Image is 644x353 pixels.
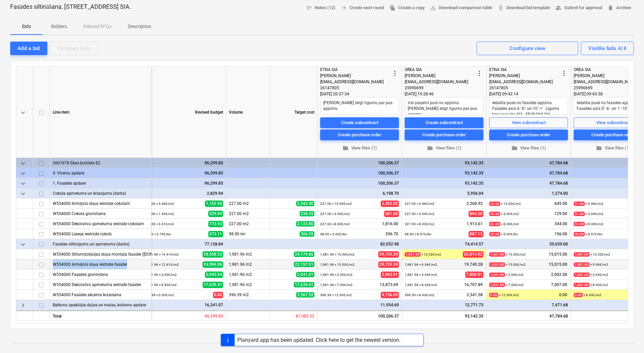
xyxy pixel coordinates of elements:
span: 4,756.69 [381,292,399,298]
small: 98.90 × 3.00€ / tm [320,232,347,236]
button: Create next round [338,3,387,13]
div: View subcontract [512,119,546,126]
div: 47,784.68 [486,310,571,321]
button: Visible bids 4/4 [581,42,634,55]
div: Create subcontract [341,119,378,126]
div: View subcontract [596,119,630,126]
span: 344.00 [554,221,568,227]
span: delete [607,5,614,11]
div: Create purchase order [338,131,381,139]
span: View files (1) [407,144,481,152]
div: 77,128.84 [144,239,223,249]
div: W554000 Dekoratīvā apmetuma iestrāde fasādei [53,280,148,289]
p: Bids [18,23,34,30]
span: View files (1) [492,144,565,152]
div: Planyard app has been updated. Click here to get the newest version. [237,337,401,343]
div: Target cost [270,67,317,158]
textarea: Var paņemt pusi no apjoma. [PERSON_NAME] slēgt līgumu par pus apjomu. [405,97,483,115]
small: 1,981.96 × 12.61€ / m2 [144,263,179,266]
div: 25990699 [405,85,475,91]
span: Create next round [341,4,384,12]
div: 26147805 [489,85,560,91]
span: 1,913.61 [466,221,483,227]
small: 1,981.96 × 8.90€ / m2 [144,283,177,287]
div: [PERSON_NAME] [320,73,391,79]
span: [EMAIL_ADDRESS][DOMAIN_NAME] [405,79,468,84]
div: Total [50,310,151,321]
span: [EMAIL_ADDRESS][DOMAIN_NAME] [320,79,384,84]
span: 1,001.00 [489,262,505,267]
span: keyboard_arrow_down [19,109,27,117]
small: × 8.43€ / m2 [574,222,603,226]
span: 17,639.41 [294,282,314,287]
button: View files (1) [320,143,399,154]
div: ETNA SIA [320,67,391,73]
span: keyboard_arrow_down [19,180,27,188]
small: 1,981.96 × 8.43€ / m2 [405,283,437,287]
small: × 13.53€ / m2 [574,252,610,257]
div: 93,142.35 [405,168,483,178]
div: 96,299.85 [144,168,223,178]
button: Notes (12) [303,3,338,13]
small: × 8.97€ / tm [574,232,602,236]
div: 396.39 m2 [226,290,270,300]
div: 1,981.96 m2 [226,249,270,259]
span: 1,001.00 [574,262,590,267]
span: 5,945.94 [205,272,223,278]
div: 39,039.00 [489,239,568,249]
div: 96,299.85 [144,178,223,188]
small: 98.90 × 5.79€ / tm [144,232,171,236]
span: 16,707.89 [463,282,483,288]
div: 100,206.37 [320,168,399,178]
small: × 8.43€ / m2 [574,283,608,287]
small: × 15.00€ / m2 [489,262,526,267]
small: 227.00 × 3.41€ / m2 [144,222,174,226]
button: Archive [605,3,634,13]
button: Add a bid [10,42,47,55]
span: Submit for approval [555,4,602,12]
span: 7,007.00 [550,282,568,288]
small: 1,981.96 × 3.00€ / m2 [144,273,177,277]
span: 3,405.00 [381,201,399,207]
small: 227.00 × 5.08€ / m2 [144,202,174,206]
small: 396.39 × 8.43€ / m2 [405,293,434,297]
span: save_alt [430,5,436,11]
small: × 15.00€ / m2 [489,202,521,206]
div: [DATE] 19:28:46 [405,91,483,97]
div: Create purchase order [507,131,550,139]
span: keyboard_arrow_right [19,301,27,309]
div: 98.90 tm [226,229,270,239]
div: ETNA SIA [489,67,560,73]
div: 93,142.35 [402,310,486,321]
small: 227.00 × 1.45€ / m2 [144,212,174,216]
small: × 12.00€ / m2 [489,293,519,297]
span: 645.00 [554,201,568,207]
span: folder [342,145,349,151]
div: 7,471.68 [489,300,568,310]
div: [DATE] 20:37:34 [320,91,399,97]
span: Notes (12) [306,4,335,12]
span: 15,015.00 [548,262,568,267]
span: Download bid template [498,4,550,12]
div: 1,981.96 m2 [226,259,270,269]
small: 1,981.96 × 2.00€ / m2 [320,273,353,277]
div: Balkonu apakšējās daļas un malas, kolonnu apdare [53,300,148,310]
div: Configure view [509,44,545,53]
span: 238.35 [300,211,314,216]
div: 227.00 m2 [226,198,270,209]
div: 100,206.37 [320,178,399,188]
span: notes [306,5,312,11]
div: 96,299.85 [142,310,226,321]
div: W554000 Cokola gruntēšana [53,209,148,218]
span: 29,729.34 [378,261,399,268]
div: [PERSON_NAME] [405,73,475,79]
span: keyboard_arrow_down [19,159,27,167]
a: Download bid template [495,3,553,13]
span: 573.11 [208,231,223,237]
div: W554000 Fasādes gruntēšana [53,269,148,279]
button: Submit for approval [553,3,605,13]
textarea: Iedalīta puse no fasādes apjoma. Fasādes asīs A`-D` un 10`-1`. Līgums būs caur citu SIA - EB PlAN... [489,97,568,115]
div: W554000 Lāseņa iestrāde cokolā [53,229,148,239]
span: 13,873.69 [379,282,399,288]
span: 894.38 [469,211,483,217]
